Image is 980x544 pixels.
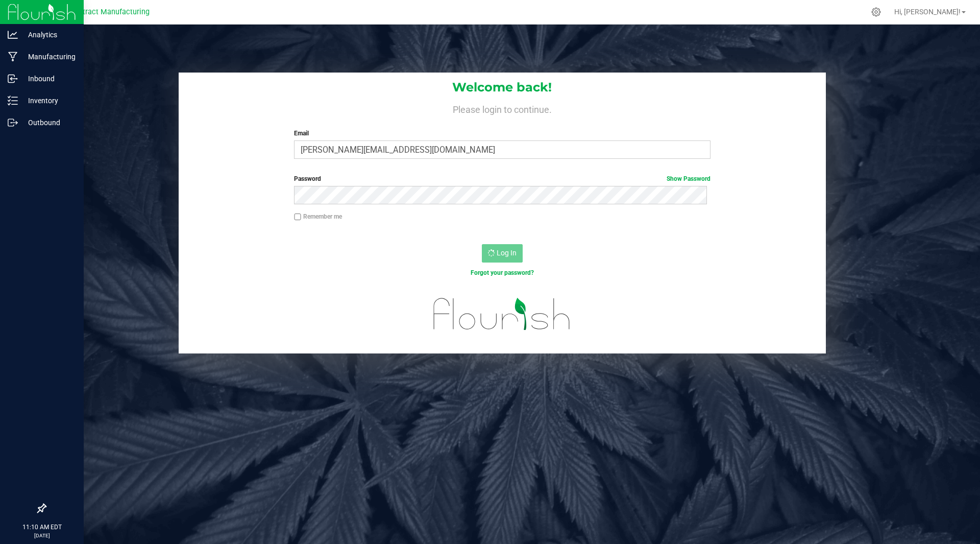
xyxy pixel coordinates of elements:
[179,81,826,94] h1: Welcome back!
[18,116,79,129] p: Outbound
[8,30,18,40] inline-svg: Analytics
[497,249,517,257] span: Log In
[471,269,534,276] a: Forgot your password?
[18,29,79,41] p: Analytics
[482,244,523,263] button: Log In
[294,212,342,221] label: Remember me
[294,214,301,221] input: Remember me
[18,94,79,107] p: Inventory
[667,175,710,182] a: Show Password
[18,73,79,85] p: Inbound
[179,102,826,114] h4: Please login to continue.
[294,129,710,138] label: Email
[5,532,79,539] p: [DATE]
[18,51,79,63] p: Manufacturing
[870,7,883,17] div: Manage settings
[421,288,583,340] img: flourish_logo.svg
[894,8,961,16] span: Hi, [PERSON_NAME]!
[294,175,321,182] span: Password
[10,462,41,493] iframe: Resource center
[59,8,150,16] span: CT Contract Manufacturing
[8,74,18,84] inline-svg: Inbound
[8,117,18,128] inline-svg: Outbound
[5,523,79,532] p: 11:10 AM EDT
[8,96,18,106] inline-svg: Inventory
[8,52,18,62] inline-svg: Manufacturing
